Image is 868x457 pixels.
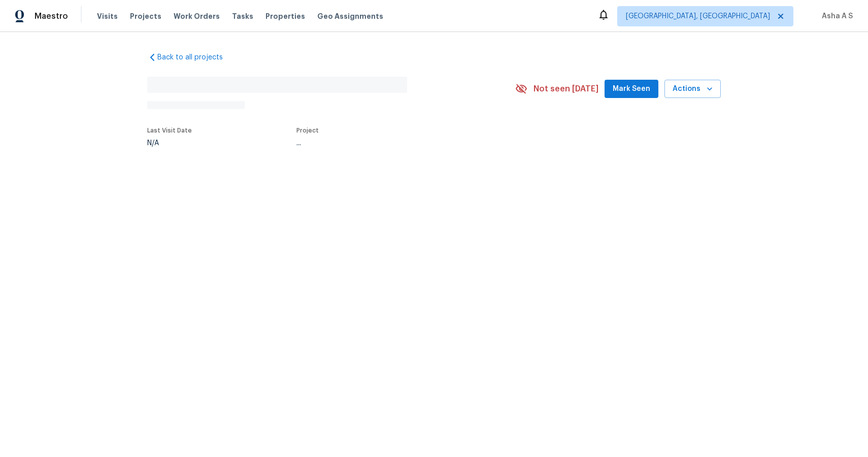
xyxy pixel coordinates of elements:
span: Mark Seen [613,83,650,95]
span: Projects [130,11,161,21]
span: Asha A S [818,11,853,21]
span: Project [296,127,319,134]
span: Visits [97,11,118,21]
span: Maestro [35,11,68,21]
span: Work Orders [174,11,220,21]
a: Back to all projects [147,52,245,62]
div: N/A [147,140,192,147]
span: Properties [265,11,305,21]
span: Not seen [DATE] [533,84,598,94]
span: Tasks [232,13,253,20]
button: Mark Seen [605,80,658,99]
button: Actions [664,80,721,99]
span: Actions [673,83,713,95]
span: [GEOGRAPHIC_DATA], [GEOGRAPHIC_DATA] [626,11,770,21]
span: Geo Assignments [317,11,383,21]
span: Last Visit Date [147,127,192,134]
div: ... [296,140,491,147]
